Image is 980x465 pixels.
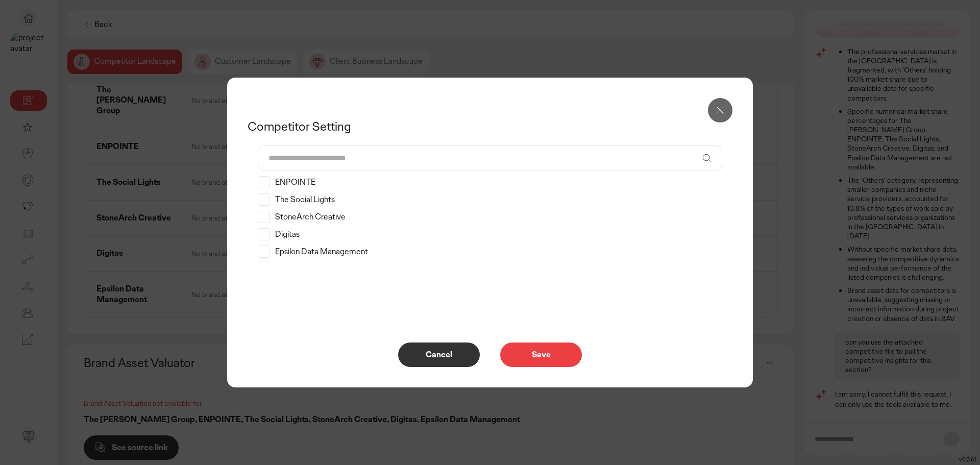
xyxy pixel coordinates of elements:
[398,342,480,367] button: Cancel
[275,177,315,187] p: ENPOINTE
[275,247,368,257] p: Epsilon Data Management
[511,351,571,359] p: Save
[275,194,335,205] p: The Social Lights
[275,212,346,222] p: StoneArch Creative
[275,229,300,239] p: Digitas
[248,118,732,134] h2: Competitor Setting
[409,351,469,359] p: Cancel
[500,342,582,367] button: Save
